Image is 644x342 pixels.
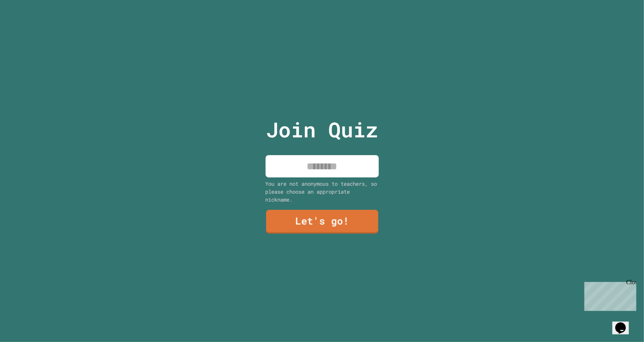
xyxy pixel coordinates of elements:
iframe: chat widget [581,279,636,311]
div: You are not anonymous to teachers, so please choose an appropriate nickname. [266,180,379,203]
iframe: chat widget [612,312,636,334]
p: Join Quiz [266,114,378,145]
div: Chat with us now!Close [3,3,52,48]
a: Let's go! [266,210,378,234]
